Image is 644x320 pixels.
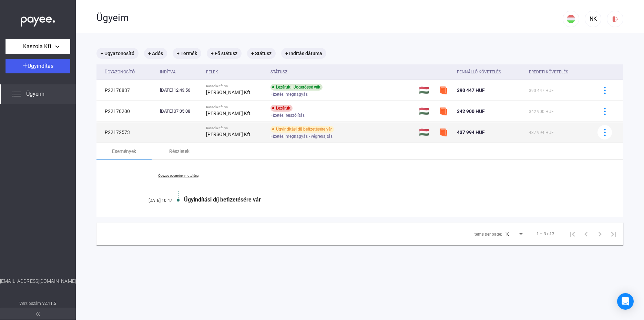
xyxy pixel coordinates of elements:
[439,107,448,115] img: szamlazzhu-mini
[585,11,601,27] button: NK
[563,11,579,27] button: HU
[597,125,612,140] button: more-blue
[96,122,157,143] td: P22172573
[206,90,251,95] strong: [PERSON_NAME] Kft
[607,11,623,27] button: logout-red
[597,83,612,97] button: more-blue
[144,48,167,59] mat-chip: + Adós
[457,68,523,76] div: Fennálló követelés
[601,87,609,94] img: more-blue
[160,68,176,76] div: Indítva
[593,227,607,241] button: Next page
[206,68,265,76] div: Felek
[206,126,265,130] div: Kaszola Kft. vs
[601,108,609,115] img: more-blue
[42,301,57,306] strong: v2.11.5
[587,15,599,23] div: NK
[21,13,55,27] img: white-payee-white-dot.svg
[567,15,575,23] img: HU
[105,68,154,76] div: Ügyazonosító
[457,68,501,76] div: Fennálló követelés
[206,84,265,88] div: Kaszola Kft. vs
[270,90,308,99] span: Fizetési meghagyás
[96,101,157,122] td: P22170200
[6,59,70,73] button: Ügyindítás
[131,174,225,178] a: Összes esemény mutatása
[505,232,510,237] span: 10
[160,87,201,94] div: [DATE] 12:43:56
[28,63,53,69] span: Ügyindítás
[131,198,172,203] div: [DATE] 10:47
[416,80,437,101] td: 🇭🇺
[601,129,609,136] img: more-blue
[529,109,554,114] span: 342 900 HUF
[105,68,135,76] div: Ügyazonosító
[579,227,593,241] button: Previous page
[457,130,485,135] span: 437 994 HUF
[281,48,326,59] mat-chip: + Indítás dátuma
[184,196,589,203] div: Ügyindítási díj befizetésére vár
[529,68,589,76] div: Eredeti követelés
[270,84,323,91] div: Lezárult | Jogerőssé vált
[529,88,554,93] span: 390 447 HUF
[270,132,333,141] span: Fizetési meghagyás - végrehajtás
[270,126,334,133] div: Ügyindítási díj befizetésére vár
[268,64,416,80] th: Státusz
[457,109,485,114] span: 342 900 HUF
[23,42,53,51] span: Kaszola Kft.
[529,130,554,135] span: 437 994 HUF
[270,111,305,120] span: Fizetési felszólítás
[473,230,502,238] div: Items per page:
[206,68,218,76] div: Felek
[160,68,201,76] div: Indítva
[565,227,579,241] button: First page
[457,87,485,93] span: 390 447 HUF
[270,105,293,112] div: Lezárult
[247,48,276,59] mat-chip: + Státusz
[207,48,242,59] mat-chip: + Fő státusz
[112,147,136,155] div: Események
[597,104,612,118] button: more-blue
[206,111,251,116] strong: [PERSON_NAME] Kft
[439,86,448,94] img: szamlazzhu-mini
[505,230,524,238] mat-select: Items per page:
[12,90,21,98] img: list.svg
[607,227,621,241] button: Last page
[416,122,437,143] td: 🇭🇺
[36,312,40,316] img: arrow-double-left-grey.svg
[439,128,448,136] img: szamlazzhu-mini
[206,132,251,137] strong: [PERSON_NAME] Kft
[169,147,190,155] div: Részletek
[173,48,201,59] mat-chip: + Termék
[612,16,619,23] img: logout-red
[536,230,554,238] div: 1 – 3 of 3
[96,12,563,24] div: Ügyeim
[26,90,44,98] span: Ügyeim
[23,63,28,68] img: plus-white.svg
[160,108,201,115] div: [DATE] 07:35:08
[96,48,139,59] mat-chip: + Ügyazonosító
[529,68,568,76] div: Eredeti követelés
[416,101,437,122] td: 🇭🇺
[6,39,70,54] button: Kaszola Kft.
[206,105,265,109] div: Kaszola Kft. vs
[96,80,157,101] td: P22170837
[617,293,634,310] div: Open Intercom Messenger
